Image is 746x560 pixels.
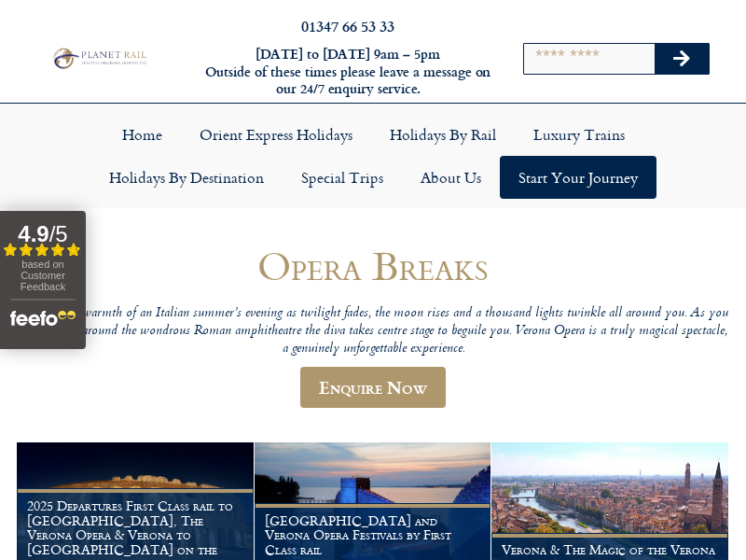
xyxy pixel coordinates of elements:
h6: [DATE] to [DATE] 9am – 5pm Outside of these times please leave a message on our 24/7 enquiry serv... [203,46,492,98]
a: Enquire Now [300,367,446,408]
p: Imagine the warmth of an Italian summer’s evening as twilight fades, the moon rises and a thousan... [17,305,729,357]
nav: Menu [9,113,737,199]
button: Search [655,44,709,74]
a: Start your Journey [500,156,656,199]
h1: [GEOGRAPHIC_DATA] and Verona Opera Festivals by First Class rail [265,513,481,557]
a: About Us [402,156,500,199]
a: Holidays by Destination [90,156,283,199]
a: Luxury Trains [515,113,643,156]
a: Home [104,113,181,156]
a: Orient Express Holidays [181,113,371,156]
h1: Opera Breaks [17,244,729,287]
a: 01347 66 53 33 [301,15,394,36]
a: Holidays by Rail [371,113,515,156]
img: Planet Rail Train Holidays Logo [49,46,149,70]
a: Special Trips [283,156,402,199]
